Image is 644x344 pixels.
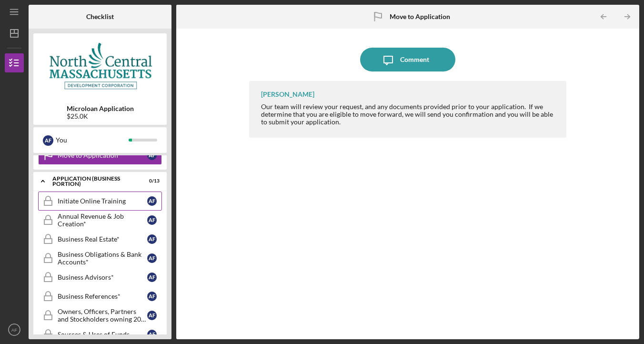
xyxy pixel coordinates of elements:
[390,13,450,20] b: Move to Application
[58,331,147,338] div: Sources & Uses of Funds
[147,234,157,244] div: A F
[142,178,160,184] div: 0 / 13
[38,146,162,165] a: Move to ApplicationAF
[58,235,147,243] div: Business Real Estate*
[58,152,147,159] div: Move to Application
[52,176,136,187] div: APPLICATION (BUSINESS PORTION)
[147,311,157,320] div: A F
[33,38,167,95] img: Product logo
[147,292,157,301] div: A F
[147,151,157,160] div: A F
[147,253,157,263] div: A F
[360,48,455,71] button: Comment
[261,91,314,98] div: [PERSON_NAME]
[58,293,147,300] div: Business References*
[38,211,162,230] a: Annual Revenue & Job Creation*AF
[38,249,162,268] a: Business Obligations & Bank Accounts*AF
[38,287,162,306] a: Business References*AF
[58,251,147,266] div: Business Obligations & Bank Accounts*
[38,230,162,249] a: Business Real Estate*AF
[58,308,147,323] div: Owners, Officers, Partners and Stockholders owning 20% or more*
[147,273,157,282] div: A F
[261,103,557,126] div: Our team will review your request, and any documents provided prior to your application. If we de...
[147,196,157,206] div: A F
[86,13,114,20] b: Checklist
[67,105,134,112] b: Microloan Application
[147,215,157,225] div: A F
[67,112,134,120] div: $25.0K
[58,273,147,281] div: Business Advisors*
[5,320,24,339] button: AF
[147,330,157,339] div: A F
[56,132,129,148] div: You
[58,212,147,228] div: Annual Revenue & Job Creation*
[43,135,53,146] div: A F
[38,325,162,344] a: Sources & Uses of FundsAF
[38,268,162,287] a: Business Advisors*AF
[38,192,162,211] a: Initiate Online TrainingAF
[38,306,162,325] a: Owners, Officers, Partners and Stockholders owning 20% or more*AF
[58,197,147,205] div: Initiate Online Training
[400,48,429,71] div: Comment
[11,327,17,333] text: AF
